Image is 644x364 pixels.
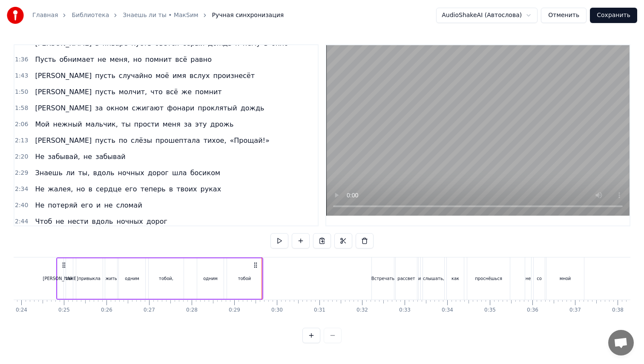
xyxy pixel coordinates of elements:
span: вдоль [91,217,114,226]
div: мной [560,275,571,282]
span: не [55,217,65,226]
span: твоих [175,184,198,194]
span: дорог [146,217,168,226]
span: Ручная синхронизация [212,11,284,20]
div: 0:33 [399,307,411,314]
span: дрожь [210,119,235,129]
span: Не [34,184,45,194]
span: ли [65,168,76,178]
span: имя [172,71,187,81]
span: что [149,87,164,97]
span: забывай [95,152,126,162]
div: 0:28 [186,307,198,314]
a: Главная [32,11,58,20]
span: меня [162,119,181,129]
span: босиком [190,168,221,178]
span: ночных [117,168,145,178]
span: 2:06 [15,120,28,129]
div: 0:31 [314,307,325,314]
span: пусть [94,71,116,81]
div: 0:35 [484,307,496,314]
div: 0:32 [356,307,368,314]
span: обнимает [59,55,95,64]
span: 1:58 [15,104,28,113]
div: 0:29 [229,307,240,314]
span: молчит, [118,87,148,97]
span: в [88,184,93,194]
span: [PERSON_NAME] [34,87,92,97]
div: проснёшься [475,275,502,282]
span: 2:40 [15,201,28,210]
div: тобой [238,275,251,282]
a: Библиотека [72,11,109,20]
button: Отменить [541,8,586,23]
span: [PERSON_NAME] [34,136,92,145]
span: проклятый [197,103,238,113]
div: слышать, [423,275,444,282]
span: 1:43 [15,72,28,80]
span: «Прощай!» [229,136,270,145]
span: но [132,55,142,64]
span: прости [133,119,160,129]
div: как [451,275,459,282]
span: сломай [115,200,143,210]
span: окном [106,103,129,113]
div: одним [203,275,218,282]
img: youka [7,7,24,24]
span: забывай, [47,152,81,162]
span: по [118,136,128,145]
span: и [95,200,101,210]
span: моё [155,71,170,81]
span: 1:36 [15,55,28,64]
span: же [181,87,193,97]
div: жить [105,275,117,282]
div: 0:37 [569,307,581,314]
span: мальчик, [85,119,119,129]
span: руках [200,184,222,194]
div: Открытый чат [608,330,634,355]
span: Знаешь [34,168,63,178]
nav: breadcrumb [32,11,284,20]
span: пусть [94,87,116,97]
span: произнесёт [212,71,256,81]
div: [PERSON_NAME] [43,275,78,282]
div: и [418,275,421,282]
span: нежный [52,119,83,129]
span: всё [174,55,188,64]
div: так [66,275,73,282]
span: теперь [140,184,167,194]
span: ты [121,119,132,129]
span: 2:13 [15,136,28,145]
div: 0:34 [442,307,453,314]
span: за [94,103,103,113]
div: не [526,275,531,282]
span: 2:34 [15,185,28,194]
div: 0:30 [271,307,283,314]
div: со [537,275,542,282]
span: слёзы [130,136,153,145]
span: Пусть [34,55,57,64]
span: тихое, [203,136,227,145]
span: Чтоб [34,217,53,226]
span: сжигают [131,103,164,113]
div: 0:38 [612,307,624,314]
span: 1:50 [15,88,28,96]
span: Не [34,152,45,162]
span: вслух [189,71,210,81]
span: его [124,184,138,194]
div: 0:24 [16,307,27,314]
span: случайно [118,71,153,81]
div: 0:26 [101,307,112,314]
span: не [103,200,113,210]
div: одним [125,275,139,282]
span: но [75,184,86,194]
span: не [97,55,107,64]
div: привыкла [78,275,101,282]
span: 2:44 [15,217,28,226]
span: дождь [240,103,265,113]
button: Сохранить [590,8,637,23]
span: всё [165,87,179,97]
span: ты, [78,168,91,178]
span: [PERSON_NAME] [34,103,92,113]
div: 0:25 [58,307,70,314]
